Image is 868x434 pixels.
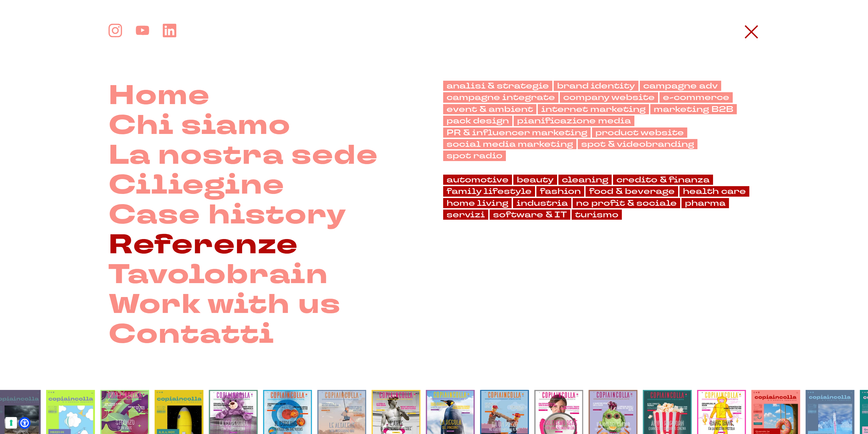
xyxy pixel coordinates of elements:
a: internet marketing [538,104,649,114]
a: Contatti [108,319,274,349]
a: spot radio [443,151,506,161]
a: pack design [443,116,512,126]
a: automotive [443,175,512,185]
a: Referenze [108,230,298,260]
a: cleaning [558,175,612,185]
a: La nostra sede [108,140,378,170]
a: software & IT [490,210,570,220]
a: health care [679,186,749,196]
a: pharma [682,198,729,208]
a: brand identity [554,81,638,91]
a: campagne integrate [443,92,558,102]
a: Ciliegine [108,170,284,200]
a: social media marketing [443,139,576,149]
a: marketing B2B [650,104,737,114]
a: product website [592,127,687,138]
a: analisi & strategie [443,81,552,91]
a: credito & finanza [613,175,713,185]
a: Home [108,81,210,111]
a: home living [443,198,512,208]
a: campagne adv [640,81,721,91]
a: no profit & sociale [573,198,680,208]
a: Work with us [108,290,341,319]
a: e-commerce [659,92,733,102]
a: PR & influencer marketing [443,127,591,138]
a: Case history [108,200,347,230]
a: food & beverage [586,186,678,196]
a: fashion [536,186,584,196]
a: Chi siamo [108,111,291,140]
a: company website [560,92,658,102]
a: servizi [443,210,488,220]
a: Open Accessibility Menu [20,419,29,427]
a: beauty [513,175,557,185]
a: industria [513,198,571,208]
a: spot & videobranding [578,139,697,149]
a: family lifestyle [443,186,535,196]
a: pianificazione media [514,116,634,126]
button: Le tue preferenze relative al consenso per le tecnologie di tracciamento [5,417,17,429]
a: Tavolobrain [108,260,328,290]
a: turismo [572,210,622,220]
a: event & ambient [443,104,536,114]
